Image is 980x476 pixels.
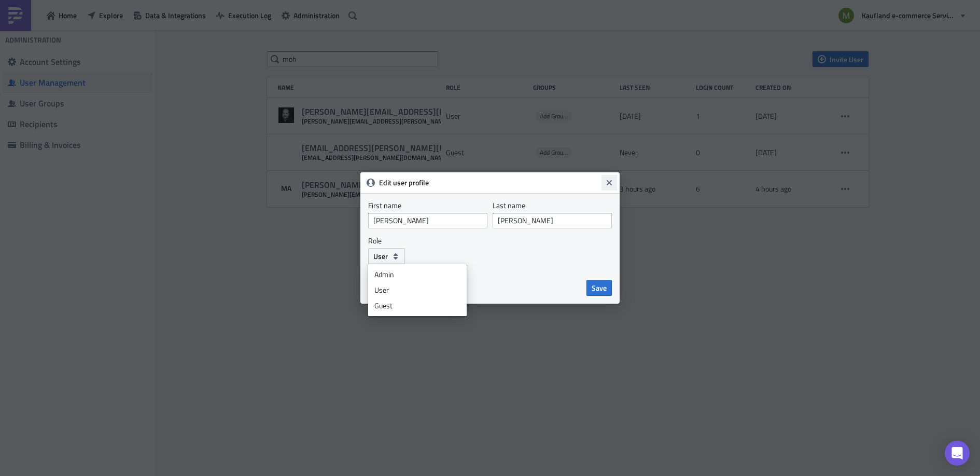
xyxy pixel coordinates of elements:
label: First name [368,201,487,210]
h6: Edit user profile [379,178,602,187]
span: Save [592,282,607,293]
div: Open Intercom Messenger [945,441,970,466]
label: Last name [493,201,612,210]
button: Close [601,175,617,191]
div: Guest [374,301,460,311]
div: Admin [374,269,460,280]
span: User [373,251,388,262]
button: User [368,248,405,264]
label: Role [368,236,382,246]
button: Save [586,280,612,296]
div: User [374,285,460,295]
